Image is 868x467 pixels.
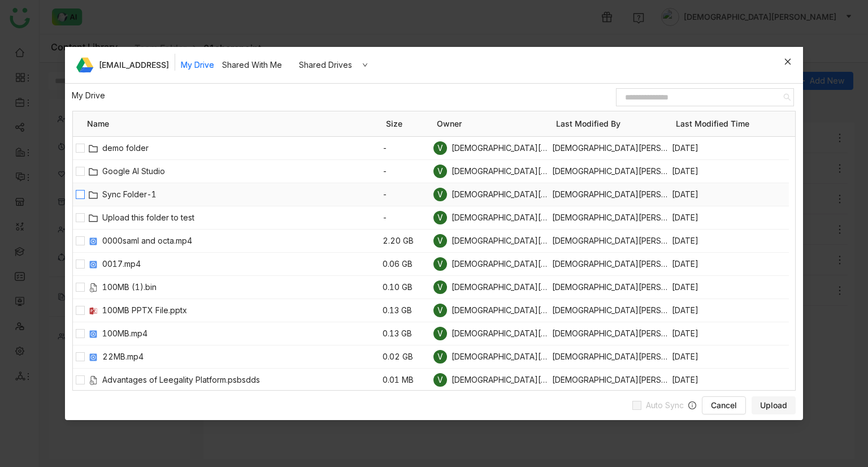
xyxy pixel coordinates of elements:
[437,188,443,201] span: V
[88,191,97,200] img: Folder
[437,211,443,224] span: V
[76,57,94,73] img: google-drive-icon.svg
[383,142,433,154] span: -
[102,211,383,224] span: Upload this folder to test
[552,327,670,340] span: [DEMOGRAPHIC_DATA][PERSON_NAME]
[102,142,383,154] span: demo folder
[552,281,670,293] span: [DEMOGRAPHIC_DATA][PERSON_NAME]
[102,351,383,363] span: 22MB.mp4
[670,281,788,293] span: [DATE]
[88,283,97,292] img: unsupported.svg
[670,258,788,270] span: [DATE]
[452,142,552,154] span: [DEMOGRAPHIC_DATA][PERSON_NAME]
[102,165,383,178] span: Google AI Studio
[88,214,97,223] img: Folder
[452,165,552,178] span: [DEMOGRAPHIC_DATA][PERSON_NAME]
[437,118,557,130] span: Owner
[383,235,433,247] span: 2.20 GB
[552,235,670,247] span: [DEMOGRAPHIC_DATA][PERSON_NAME]
[383,304,433,317] span: 0.13 GB
[452,304,552,317] span: [DEMOGRAPHIC_DATA][PERSON_NAME]
[299,59,352,71] span: Shared Drives
[181,59,214,71] button: My Drive
[670,374,788,386] span: [DATE]
[88,353,97,362] img: mp4.svg
[452,235,552,247] span: [DEMOGRAPHIC_DATA][PERSON_NAME]
[88,330,97,339] img: mp4.svg
[88,237,97,246] img: mp4.svg
[552,351,670,363] span: [DEMOGRAPHIC_DATA][PERSON_NAME]
[72,90,105,100] a: My Drive
[752,396,796,414] button: Upload
[437,304,443,317] span: V
[670,304,788,317] span: [DATE]
[383,327,433,340] span: 0.13 GB
[290,56,384,74] button: Shared Drives
[670,327,788,340] span: [DATE]
[641,399,688,412] span: Auto Sync
[437,350,443,364] span: V
[437,257,443,271] span: V
[383,188,433,201] span: -
[670,142,788,154] span: [DATE]
[552,304,670,317] span: [DEMOGRAPHIC_DATA][PERSON_NAME]
[552,142,670,154] span: [DEMOGRAPHIC_DATA][PERSON_NAME]
[88,167,97,176] img: Folder
[676,118,796,130] span: Last Modified Time
[437,165,443,178] span: V
[452,188,552,201] span: [DEMOGRAPHIC_DATA][PERSON_NAME]
[670,351,788,363] span: [DATE]
[88,306,97,315] img: pptx.svg
[383,258,433,270] span: 0.06 GB
[383,211,433,224] span: -
[222,59,282,71] button: Shared With Me
[702,396,746,414] button: Cancel
[711,400,737,411] span: Cancel
[383,281,433,293] span: 0.10 GB
[383,351,433,363] span: 0.02 GB
[437,141,443,155] span: V
[102,304,383,317] span: 100MB PPTX File.pptx
[437,373,443,387] span: V
[452,351,552,363] span: [DEMOGRAPHIC_DATA][PERSON_NAME]
[452,327,552,340] span: [DEMOGRAPHIC_DATA][PERSON_NAME]
[437,327,443,340] span: V
[88,376,97,385] img: unsupported.svg
[552,211,670,224] span: [DEMOGRAPHIC_DATA][PERSON_NAME]
[452,374,552,386] span: [DEMOGRAPHIC_DATA][PERSON_NAME]
[552,374,670,386] span: [DEMOGRAPHIC_DATA][PERSON_NAME]
[102,327,383,340] span: 100MB.mp4
[88,144,97,153] img: Folder
[102,374,383,386] span: Advantages of Leegality Platform.psbsdds
[102,188,383,201] span: Sync Folder-1
[670,235,788,247] span: [DATE]
[88,260,97,269] img: mp4.svg
[99,59,169,71] span: [EMAIL_ADDRESS]
[102,281,383,293] span: 100MB (1).bin
[452,258,552,270] span: [DEMOGRAPHIC_DATA][PERSON_NAME]
[102,258,383,270] span: 0017.mp4
[556,118,676,130] span: Last Modified By
[670,211,788,224] span: [DATE]
[383,165,433,178] span: -
[670,165,788,178] span: [DATE]
[383,374,433,386] span: 0.01 MB
[386,111,437,136] div: Size
[437,280,443,294] span: V
[670,188,788,201] span: [DATE]
[437,234,443,248] span: V
[552,165,670,178] span: [DEMOGRAPHIC_DATA][PERSON_NAME]
[102,235,383,247] span: 0000saml and octa.mp4
[87,111,386,136] div: Name
[452,211,552,224] span: [DEMOGRAPHIC_DATA][PERSON_NAME]
[552,258,670,270] span: [DEMOGRAPHIC_DATA][PERSON_NAME]
[452,281,552,293] span: [DEMOGRAPHIC_DATA][PERSON_NAME]
[552,188,670,201] span: [DEMOGRAPHIC_DATA][PERSON_NAME]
